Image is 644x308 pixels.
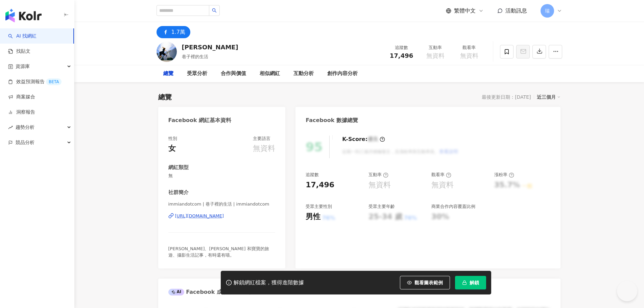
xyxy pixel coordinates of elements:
div: 受眾主要年齡 [368,204,395,210]
span: 解鎖 [470,280,479,285]
span: 觀看圖表範例 [414,280,443,285]
div: K-Score : [342,136,385,143]
div: 合作與價值 [221,70,246,78]
div: 網紅類型 [168,164,189,171]
span: 無資料 [426,52,445,59]
div: 無資料 [431,180,454,190]
div: 主要語言 [253,136,270,142]
div: 相似網紅 [260,70,280,78]
span: rise [8,125,13,130]
span: 繁體中文 [454,7,476,15]
button: 解鎖 [455,276,486,289]
div: 解鎖網紅檔案，獲得進階數據 [234,279,304,286]
button: 1.7萬 [157,26,190,38]
a: [URL][DOMAIN_NAME] [168,213,276,219]
div: 女 [168,143,176,154]
div: 受眾主要性別 [306,204,332,210]
div: 1.7萬 [171,27,185,37]
div: 創作內容分析 [327,70,358,78]
span: 資源庫 [16,59,30,74]
span: [PERSON_NAME]、[PERSON_NAME] 和寶寶的旅遊、攝影生活記事，有時還有喵。 [168,246,269,257]
div: 受眾分析 [187,70,207,78]
div: [URL][DOMAIN_NAME] [175,213,224,219]
div: 社群簡介 [168,189,189,196]
div: 互動率 [423,44,448,51]
img: logo [5,9,42,22]
div: 無資料 [368,180,391,190]
div: 商業合作內容覆蓋比例 [431,204,475,210]
div: 追蹤數 [389,44,414,51]
div: 近三個月 [537,93,560,101]
div: Facebook 網紅基本資料 [168,117,232,124]
div: 17,496 [306,180,334,190]
span: 巷子裡的生活 [182,54,208,59]
div: 追蹤數 [306,172,319,178]
a: 商案媒合 [8,94,35,100]
a: searchAI 找網紅 [8,33,37,40]
span: immiandotcom | 巷子裡的生活 | immiandotcom [168,201,276,207]
span: 瑞 [545,7,550,15]
div: 觀看率 [431,172,451,178]
div: 互動分析 [293,70,314,78]
span: 競品分析 [16,135,34,150]
div: [PERSON_NAME] [182,43,238,51]
div: 互動率 [368,172,388,178]
span: search [212,8,217,13]
a: 效益預測報告BETA [8,78,62,85]
div: 漲粉率 [494,172,514,178]
div: 總覽 [158,92,172,102]
button: 觀看圖表範例 [400,276,450,289]
div: Facebook 數據總覽 [306,117,358,124]
span: 17,496 [390,52,413,59]
span: 活動訊息 [505,7,527,14]
div: 總覽 [163,70,173,78]
div: 男性 [306,212,320,222]
img: KOL Avatar [157,42,177,62]
span: 無資料 [460,52,478,59]
a: 洞察報告 [8,109,35,116]
div: 性別 [168,136,177,142]
a: 找貼文 [8,48,30,55]
div: 觀看率 [456,44,482,51]
span: 趨勢分析 [16,120,34,135]
span: 無 [168,173,276,179]
div: 最後更新日期：[DATE] [482,94,531,100]
div: 無資料 [253,143,275,154]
